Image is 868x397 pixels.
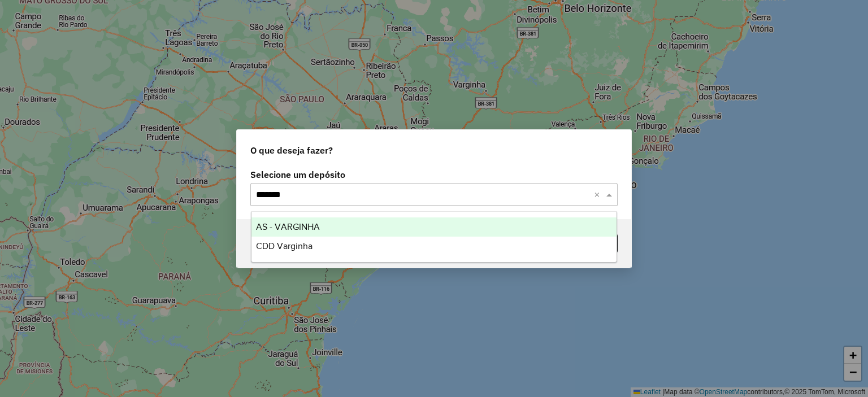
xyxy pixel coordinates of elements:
span: Clear all [594,187,604,201]
span: AS - VARGINHA [256,222,320,232]
span: O que deseja fazer? [250,143,333,157]
label: Selecione um depósito [250,168,618,181]
span: CDD Varginha [256,241,313,251]
ng-dropdown-panel: Options list [251,211,618,263]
